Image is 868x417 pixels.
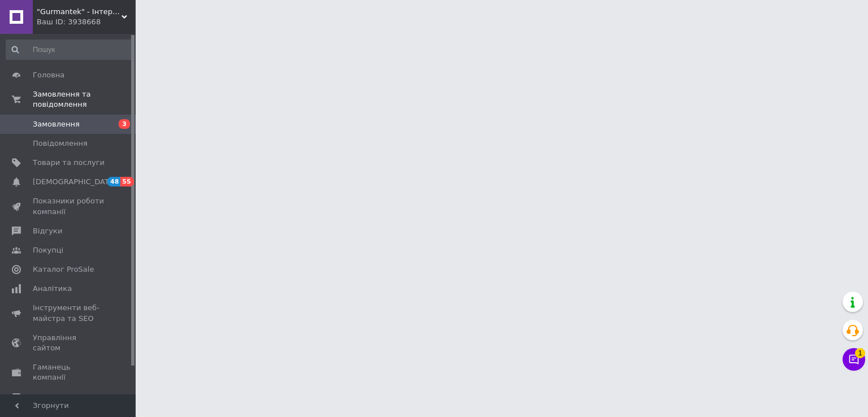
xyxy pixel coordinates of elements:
[33,245,63,255] span: Покупці
[855,348,865,358] span: 1
[33,226,62,236] span: Відгуки
[33,392,62,402] span: Маркет
[107,177,120,186] span: 48
[33,70,64,80] span: Головна
[33,177,116,187] span: [DEMOGRAPHIC_DATA]
[33,119,80,129] span: Замовлення
[33,264,94,275] span: Каталог ProSale
[33,284,72,294] span: Аналітика
[33,158,105,168] span: Товари та послуги
[33,303,105,323] span: Інструменти веб-майстра та SEO
[37,17,136,27] div: Ваш ID: 3938668
[843,348,865,371] button: Чат з покупцем1
[33,196,105,216] span: Показники роботи компанії
[33,362,105,383] span: Гаманець компанії
[37,7,121,17] span: "Gurmantek" - Інтернет-магазин
[119,119,130,129] span: 3
[120,177,133,186] span: 55
[6,40,133,60] input: Пошук
[33,89,136,110] span: Замовлення та повідомлення
[33,138,88,149] span: Повідомлення
[33,333,105,353] span: Управління сайтом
